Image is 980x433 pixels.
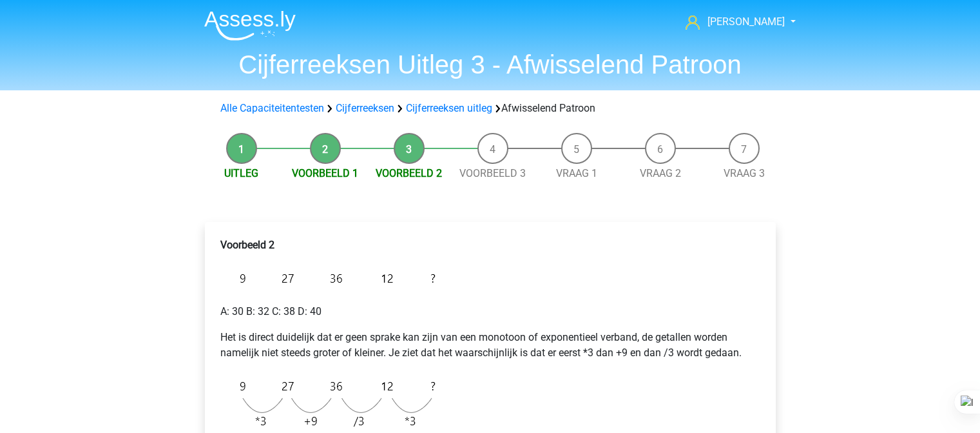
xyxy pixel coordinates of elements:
[215,101,765,116] div: Afwisselend Patroon
[336,102,394,114] a: Cijferreeksen
[194,49,787,80] h1: Cijferreeksen Uitleg 3 - Afwisselend Patroon
[204,10,296,41] img: Assessly
[556,167,597,179] a: Vraag 1
[680,14,786,30] a: [PERSON_NAME]
[459,167,526,179] a: Voorbeeld 3
[640,167,681,179] a: Vraag 2
[220,239,274,251] b: Voorbeeld 2
[406,102,492,114] a: Cijferreeksen uitleg
[724,167,765,179] a: Vraag 3
[224,167,258,179] a: Uitleg
[707,15,785,28] span: [PERSON_NAME]
[220,304,760,319] p: A: 30 B: 32 C: 38 D: 40
[220,330,760,361] p: Het is direct duidelijk dat er geen sprake kan zijn van een monotoon of exponentieel verband, de ...
[292,167,358,179] a: Voorbeeld 1
[376,167,442,179] a: Voorbeeld 2
[220,102,324,114] a: Alle Capaciteitentesten
[220,263,442,294] img: Alternating_Example_2_1.png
